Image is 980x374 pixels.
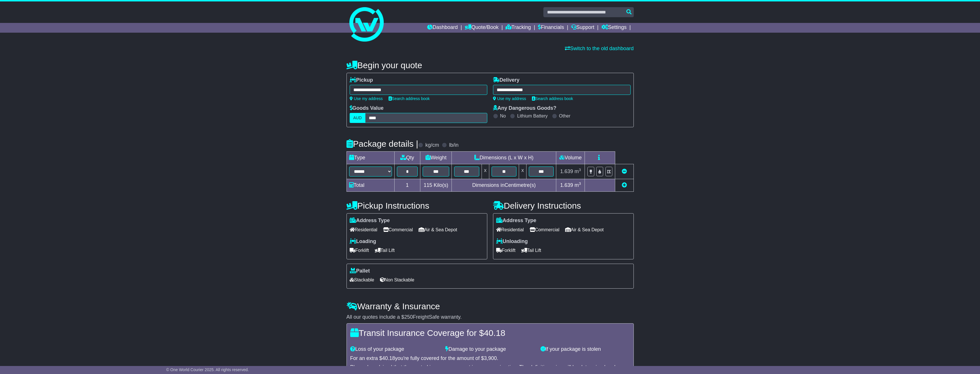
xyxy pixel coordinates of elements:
[420,152,452,164] td: Weight
[560,169,573,174] span: 1.639
[347,346,443,353] div: Loss of your package
[347,314,634,320] div: All our quotes include a $ FreightSafe warranty.
[556,152,585,164] td: Volume
[166,367,249,372] span: © One World Courier 2025. All rights reserved.
[530,225,559,234] span: Commercial
[382,355,395,361] span: 40.18
[532,96,573,101] a: Search address book
[347,139,418,148] h4: Package details |
[347,179,394,192] td: Total
[493,201,634,210] h4: Delivery Instructions
[484,355,497,361] span: 3,900
[350,268,370,274] label: Pallet
[347,60,634,70] h4: Begin your quote
[350,355,630,362] div: For an extra $ you're fully covered for the amount of $ .
[449,142,458,148] label: lb/in
[420,179,452,192] td: Kilo(s)
[496,238,528,245] label: Unloading
[559,113,571,119] label: Other
[565,225,604,234] span: Air & Sea Depot
[380,275,414,284] span: Non Stackable
[538,346,633,353] div: If your package is stolen
[538,23,564,33] a: Financials
[579,181,581,186] sup: 3
[496,218,536,224] label: Address Type
[517,113,548,119] label: Lithium Battery
[579,168,581,172] sup: 3
[350,218,390,224] label: Address Type
[500,113,506,119] label: No
[521,246,541,255] span: Tail Lift
[347,152,394,164] td: Type
[622,169,627,174] a: Remove this item
[404,314,413,320] span: 250
[560,182,573,188] span: 1.639
[350,113,366,123] label: AUD
[482,164,489,179] td: x
[452,152,556,164] td: Dimensions (L x W x H)
[622,182,627,188] a: Add new item
[350,105,384,111] label: Goods Value
[493,77,520,83] label: Delivery
[350,275,374,284] span: Stackable
[350,238,376,245] label: Loading
[575,169,581,174] span: m
[347,201,487,210] h4: Pickup Instructions
[519,164,526,179] td: x
[571,23,594,33] a: Support
[350,246,369,255] span: Forklift
[496,246,516,255] span: Forklift
[427,23,458,33] a: Dashboard
[350,77,373,83] label: Pickup
[350,328,630,338] h4: Transit Insurance Coverage for $
[493,105,557,111] label: Any Dangerous Goods?
[452,179,556,192] td: Dimensions in Centimetre(s)
[347,301,634,311] h4: Warranty & Insurance
[394,152,420,164] td: Qty
[425,142,439,148] label: kg/cm
[484,328,505,338] span: 40.18
[419,225,457,234] span: Air & Sea Depot
[350,225,377,234] span: Residential
[389,96,430,101] a: Search address book
[493,96,526,101] a: Use my address
[383,225,413,234] span: Commercial
[496,225,524,234] span: Residential
[350,96,383,101] a: Use my address
[424,182,432,188] span: 115
[601,23,627,33] a: Settings
[506,23,531,33] a: Tracking
[565,46,633,51] a: Switch to the old dashboard
[465,23,498,33] a: Quote/Book
[375,246,395,255] span: Tail Lift
[575,182,581,188] span: m
[394,179,420,192] td: 1
[442,346,538,353] div: Damage to your package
